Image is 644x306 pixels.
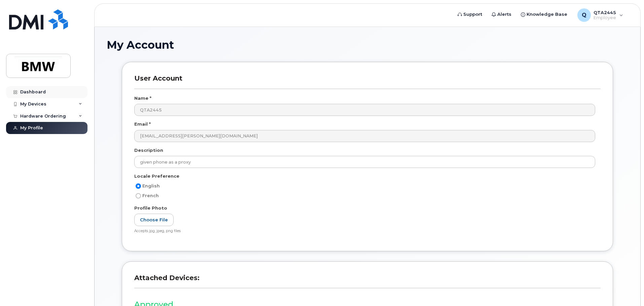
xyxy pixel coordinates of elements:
label: Choose File [134,214,174,226]
span: French [142,193,159,198]
h3: Attached Devices: [134,274,601,288]
span: English [142,183,160,188]
label: Description [134,147,163,154]
label: Locale Preference [134,173,179,179]
label: Email * [134,121,151,127]
input: French [136,193,141,199]
label: Name * [134,95,151,101]
iframe: Messenger Launcher [615,277,639,301]
h3: User Account [134,74,601,89]
div: Accepts jpg, jpeg, png files [134,229,595,234]
input: English [136,183,141,189]
label: Profile Photo [134,205,167,211]
h1: My Account [107,39,628,51]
